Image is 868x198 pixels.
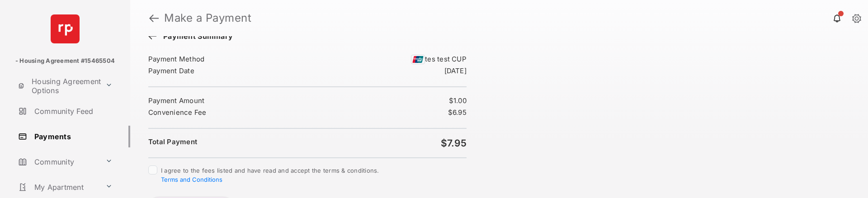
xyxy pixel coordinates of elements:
[14,176,102,198] a: My Apartment
[15,57,115,66] p: - Housing Agreement #15465504
[14,151,102,173] a: Community
[51,14,80,43] img: svg+xml;base64,PHN2ZyB4bWxucz0iaHR0cDovL3d3dy53My5vcmcvMjAwMC9zdmciIHdpZHRoPSI2NCIgaGVpZ2h0PSI2NC...
[161,167,379,183] span: I agree to the fees listed and have read and accept the terms & conditions.
[164,13,251,24] strong: Make a Payment
[14,126,130,147] a: Payments
[161,176,222,183] button: I agree to the fees listed and have read and accept the terms & conditions.
[14,100,130,122] a: Community Feed
[14,75,102,97] a: Housing Agreement Options
[159,32,233,42] span: Payment Summary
